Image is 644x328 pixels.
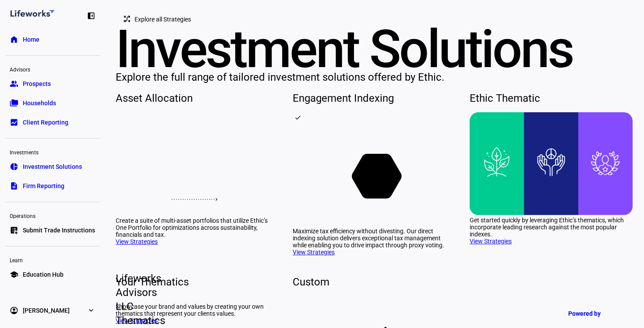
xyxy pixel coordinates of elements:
[116,238,158,245] a: View Strategies
[23,270,64,279] span: Education Hub
[116,28,633,70] div: Investment Solutions
[564,305,631,321] a: Powered by
[10,306,18,315] eth-mat-symbol: account_circle
[23,79,51,88] span: Prospects
[10,182,18,190] eth-mat-symbol: description
[23,99,56,107] span: Households
[5,177,100,195] a: descriptionFirm Reporting
[10,226,18,235] eth-mat-symbol: list_alt_add
[5,158,100,175] a: pie_chartInvestment Solutions
[5,146,100,158] div: Investments
[293,275,456,289] div: Custom
[470,91,633,105] div: Ethic Thematic
[470,217,633,238] div: Get started quickly by leveraging Ethic’s thematics, which incorporate leading research against t...
[10,79,18,88] eth-mat-symbol: group
[5,63,100,75] div: Advisors
[23,35,39,44] span: Home
[23,118,68,127] span: Client Reporting
[87,306,96,315] eth-mat-symbol: expand_more
[293,91,456,105] div: Engagement Indexing
[5,114,100,131] a: bid_landscapeClient Reporting
[87,11,96,20] eth-mat-symbol: left_panel_close
[5,31,100,48] a: homeHome
[23,162,82,171] span: Investment Solutions
[116,70,633,84] div: Explore the full range of tailored investment solutions offered by Ethic.
[293,249,335,256] a: View Strategies
[116,91,279,105] div: Asset Allocation
[116,217,279,238] div: Create a suite of multi-asset portfolios that utilize Ethic’s One Portfolio for optimizations acr...
[116,275,279,289] div: Your Thematics
[5,94,100,112] a: folder_copyHouseholds
[116,11,202,28] button: Explore all Strategies
[23,226,95,235] span: Submit Trade Instructions
[470,238,512,245] a: View Strategies
[5,209,100,221] div: Operations
[10,35,18,44] eth-mat-symbol: home
[116,303,279,317] div: Showcase your brand and values by creating your own thematics that represent your clients values.
[23,182,64,190] span: Firm Reporting
[23,306,70,315] span: [PERSON_NAME]
[109,271,123,328] span: Lifeworks Advisors LLC Thematics
[293,228,456,249] div: Maximize tax efficiency without divesting. Our direct indexing solution delivers exceptional tax ...
[10,162,18,171] eth-mat-symbol: pie_chart
[10,270,18,279] eth-mat-symbol: school
[294,114,301,121] mat-icon: check
[10,118,18,127] eth-mat-symbol: bid_landscape
[5,75,100,93] a: groupProspects
[10,99,18,107] eth-mat-symbol: folder_copy
[134,11,191,28] span: Explore all Strategies
[5,253,100,266] div: Learn
[123,14,131,23] mat-icon: tactic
